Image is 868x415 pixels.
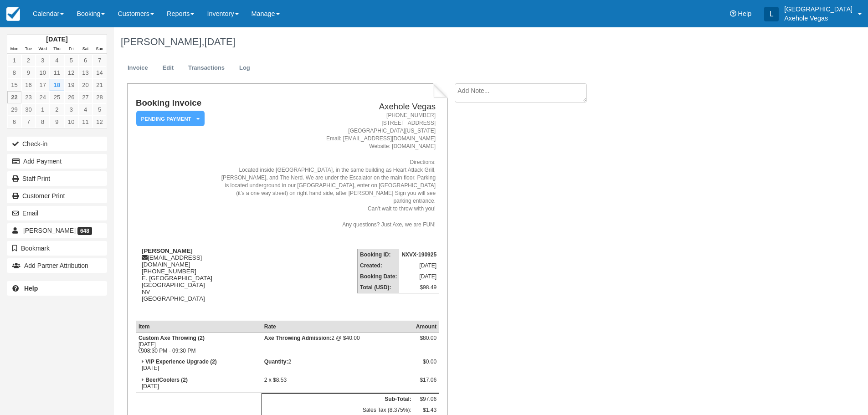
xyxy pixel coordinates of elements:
[50,44,64,54] th: Thu
[50,116,64,128] a: 9
[21,54,36,67] a: 2
[23,227,76,234] span: [PERSON_NAME]
[730,10,736,17] i: Help
[136,110,201,127] a: Pending Payment
[764,7,779,21] div: L
[414,394,439,405] td: $97.06
[78,79,92,91] a: 20
[7,241,107,256] button: Bookmark
[181,59,231,77] a: Transactions
[121,36,758,47] h1: [PERSON_NAME],
[358,282,400,293] th: Total (USD):
[136,98,216,108] h1: Booking Invoice
[78,91,92,103] a: 27
[21,116,36,128] a: 7
[7,171,107,186] a: Staff Print
[136,247,216,313] div: [EMAIL_ADDRESS][DOMAIN_NAME] [PHONE_NUMBER] E. [GEOGRAPHIC_DATA] [GEOGRAPHIC_DATA] NV [GEOGRAPHIC...
[156,59,180,77] a: Edit
[232,59,257,77] a: Log
[262,333,414,357] td: 2 @ $40.00
[7,54,21,67] a: 1
[78,103,92,116] a: 4
[92,54,107,67] a: 7
[64,67,78,79] a: 12
[358,249,400,260] th: Booking ID:
[136,321,262,333] th: Item
[264,335,332,341] strong: Axe Throwing Admission
[64,116,78,128] a: 10
[7,154,107,169] button: Add Payment
[64,103,78,116] a: 3
[204,36,235,47] span: [DATE]
[46,36,67,43] strong: [DATE]
[6,7,20,21] img: checkfront-main-nav-mini-logo.png
[7,67,21,79] a: 8
[50,67,64,79] a: 11
[7,281,107,296] a: Help
[416,335,437,348] div: $80.00
[78,67,92,79] a: 13
[784,5,853,14] p: [GEOGRAPHIC_DATA]
[64,44,78,54] th: Fri
[92,67,107,79] a: 14
[358,271,400,282] th: Booking Date:
[399,282,439,293] td: $98.49
[77,227,92,235] span: 648
[92,79,107,91] a: 21
[64,91,78,103] a: 26
[145,377,188,383] strong: Beer/Coolers (2)
[36,91,50,103] a: 24
[50,91,64,103] a: 25
[21,79,36,91] a: 16
[92,103,107,116] a: 5
[78,116,92,128] a: 11
[399,260,439,271] td: [DATE]
[21,103,36,116] a: 30
[7,103,21,116] a: 29
[136,333,262,357] td: [DATE] 08:30 PM - 09:30 PM
[36,54,50,67] a: 3
[139,335,205,341] strong: Custom Axe Throwing (2)
[7,206,107,220] button: Email
[142,247,193,254] strong: [PERSON_NAME]
[92,44,107,54] th: Sun
[21,44,36,54] th: Tue
[262,374,414,393] td: 2 x $8.53
[21,91,36,103] a: 23
[24,285,38,292] b: Help
[78,54,92,67] a: 6
[145,359,217,365] strong: VIP Experience Upgrade (2)
[136,356,262,374] td: [DATE]
[220,102,436,112] h2: Axehole Vegas
[264,359,288,365] strong: Quantity
[21,67,36,79] a: 9
[414,321,439,333] th: Amount
[92,116,107,128] a: 12
[7,79,21,91] a: 15
[220,112,436,229] address: [PHONE_NUMBER] [STREET_ADDRESS] [GEOGRAPHIC_DATA][US_STATE] Email: [EMAIL_ADDRESS][DOMAIN_NAME] W...
[136,111,205,127] em: Pending Payment
[416,359,437,372] div: $0.00
[784,14,853,23] p: Axehole Vegas
[64,79,78,91] a: 19
[7,223,107,238] a: [PERSON_NAME] 648
[64,54,78,67] a: 5
[121,59,155,77] a: Invoice
[36,67,50,79] a: 10
[401,251,437,258] strong: NXVX-190925
[358,260,400,271] th: Created:
[136,374,262,393] td: [DATE]
[78,44,92,54] th: Sat
[7,116,21,128] a: 6
[36,44,50,54] th: Wed
[50,103,64,116] a: 2
[36,79,50,91] a: 17
[738,10,752,17] span: Help
[50,54,64,67] a: 4
[50,79,64,91] a: 18
[399,271,439,282] td: [DATE]
[36,103,50,116] a: 1
[7,189,107,203] a: Customer Print
[7,44,21,54] th: Mon
[262,356,414,374] td: 2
